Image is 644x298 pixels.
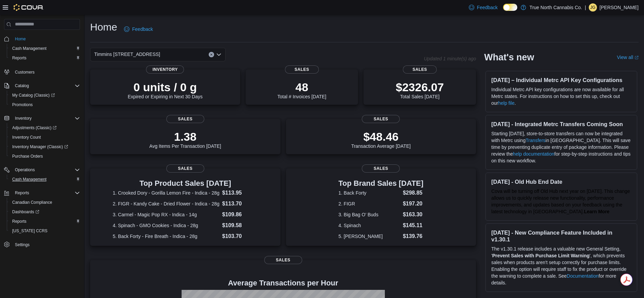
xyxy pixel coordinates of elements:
a: help file [498,100,515,106]
a: Customers [12,68,37,76]
button: Promotions [7,100,83,110]
span: Reports [9,54,80,62]
dd: $298.85 [403,189,423,197]
a: Reports [9,217,29,225]
dd: $103.70 [222,232,258,240]
span: Sales [264,256,302,264]
dd: $113.95 [222,189,258,197]
a: Inventory Count [9,133,44,141]
dd: $139.76 [403,232,423,240]
a: Cash Management [9,175,49,183]
button: Inventory Count [7,133,83,142]
span: Reports [9,217,80,225]
h3: Top Brand Sales [DATE] [338,179,423,187]
strong: Learn More [584,209,609,214]
h3: [DATE] - Old Hub End Date [491,178,631,185]
span: Settings [15,242,29,247]
h1: Home [90,20,117,34]
span: Adjustments (Classic) [9,124,80,132]
dd: $109.86 [222,211,258,219]
span: Sales [403,65,437,74]
span: Adjustments (Classic) [12,125,57,131]
button: Catalog [12,82,32,90]
button: Open list of options [216,52,222,57]
p: $48.46 [351,130,411,143]
button: Settings [1,240,83,250]
div: Avg Items Per Transaction [DATE] [149,130,221,149]
a: Feedback [466,1,500,14]
span: Cash Management [9,44,80,53]
span: Cova will be turning off Old Hub next year on [DATE]. This change allows us to quickly release ne... [491,188,630,214]
dt: 1. Crooked Dory - Gorilla Lemon Fire - Indica - 28g [113,190,220,196]
span: My Catalog (Classic) [12,93,55,98]
span: Inventory [12,114,80,122]
span: Purchase Orders [9,152,80,160]
a: Home [12,35,28,43]
span: [US_STATE] CCRS [12,228,47,234]
button: Reports [12,189,32,197]
p: The v1.30.1 release includes a valuable new General Setting, ' ', which prevents sales when produ... [491,245,631,286]
button: Cash Management [7,175,83,184]
span: JG [590,3,595,12]
button: Customers [1,67,83,77]
span: Feedback [132,26,153,33]
span: Reports [12,219,26,224]
a: Feedback [121,22,155,36]
a: Settings [12,241,32,249]
span: Home [12,35,80,43]
div: Transaction Average [DATE] [351,130,411,149]
button: Purchase Orders [7,152,83,161]
p: Individual Metrc API key configurations are now available for all Metrc states. For instructions ... [491,86,631,106]
span: Inventory Manager (Classic) [9,143,80,151]
dt: 4. Spinach - GMO Cookies - Indica - 28g [113,222,220,229]
dt: 4. Spinach [338,222,400,229]
button: Home [1,34,83,44]
dd: $145.11 [403,221,423,230]
button: Cash Management [7,44,83,53]
a: [US_STATE] CCRS [9,227,50,235]
dt: 3. Carmel - Magic Pop RX - Indica - 14g [113,211,220,218]
dt: 2. FIGR [338,200,400,207]
button: Catalog [1,81,83,91]
a: Transfers [525,138,545,143]
p: [PERSON_NAME] [600,3,639,12]
span: Dashboards [12,209,39,215]
span: My Catalog (Classic) [9,91,80,99]
span: Catalog [12,82,80,90]
a: My Catalog (Classic) [7,91,83,100]
span: Customers [15,69,35,75]
a: Promotions [9,101,36,109]
button: Operations [12,166,38,174]
button: Inventory [1,114,83,123]
span: Inventory Manager (Classic) [12,144,68,150]
span: Customers [12,67,80,76]
p: $2326.07 [396,80,444,94]
dt: 5. [PERSON_NAME] [338,233,400,240]
span: Sales [362,115,400,123]
span: Inventory [15,116,32,121]
h3: [DATE] – Individual Metrc API Key Configurations [491,77,631,83]
dd: $109.58 [222,221,258,230]
span: Feedback [477,4,498,11]
p: Updated 1 minute(s) ago [424,56,476,61]
a: My Catalog (Classic) [9,91,58,99]
p: True North Cannabis Co. [529,3,582,12]
dt: 2. FIGR - Kandy Cake - Dried Flower - Indica - 28g [113,200,220,207]
span: Operations [15,167,35,173]
span: Inventory Count [9,133,80,141]
span: Sales [285,65,319,74]
span: Sales [362,164,400,173]
a: Dashboards [9,208,42,216]
p: | [585,3,586,12]
span: Sales [166,164,204,173]
span: Settings [12,240,80,249]
span: Sales [166,115,204,123]
span: Washington CCRS [9,227,80,235]
div: Total Sales [DATE] [396,80,444,99]
a: Inventory Manager (Classic) [9,143,71,151]
h2: What's new [484,52,534,63]
button: Operations [1,165,83,175]
button: Reports [1,188,83,198]
h3: Top Product Sales [DATE] [113,179,258,187]
h3: [DATE] - New Compliance Feature Included in v1.30.1 [491,229,631,243]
